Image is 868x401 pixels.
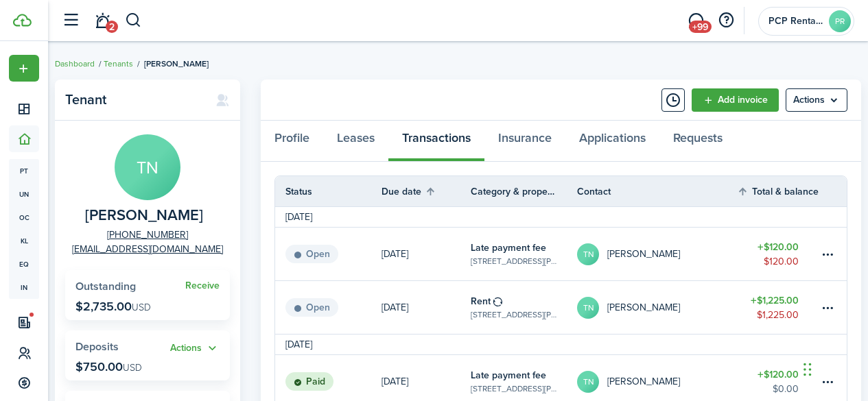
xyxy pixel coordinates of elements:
table-amount-description: $120.00 [764,254,799,269]
a: un [9,182,39,206]
img: TenantCloud [13,14,32,27]
table-amount-description: $0.00 [773,382,799,396]
a: [PHONE_NUMBER] [107,228,188,242]
a: Tenants [104,58,133,70]
td: [DATE] [275,337,322,352]
a: in [9,276,39,299]
avatar-text: TN [577,243,599,265]
avatar-text: TN [577,371,599,393]
a: Profile [261,121,323,162]
span: +99 [689,21,712,33]
span: USD [123,361,142,375]
p: $750.00 [75,360,142,374]
span: Deposits [75,339,119,354]
status: Open [285,245,338,264]
p: $2,735.00 [75,300,151,313]
avatar-text: PR [829,10,851,32]
a: eq [9,252,39,276]
p: [DATE] [382,374,408,389]
a: kl [9,229,39,252]
th: Status [275,184,382,199]
table-profile-info-text: [PERSON_NAME] [607,376,680,387]
menu-btn: Actions [786,88,847,112]
avatar-text: TN [115,134,180,200]
a: oc [9,206,39,229]
a: TN[PERSON_NAME] [577,228,737,280]
status: Open [285,298,338,317]
table-amount-title: $120.00 [758,240,799,254]
a: Messaging [683,3,709,38]
span: Outstanding [75,278,136,294]
a: Leases [323,121,388,162]
button: Open resource center [714,9,738,32]
table-info-title: Rent [471,294,491,308]
span: USD [132,300,151,315]
p: [DATE] [382,247,408,261]
a: [DATE] [382,281,471,334]
button: Open menu [786,88,847,112]
table-profile-info-text: [PERSON_NAME] [607,302,680,313]
table-info-title: Late payment fee [471,241,546,255]
a: Late payment fee[STREET_ADDRESS][PERSON_NAME] [471,228,577,280]
a: TN[PERSON_NAME] [577,281,737,334]
a: $120.00$120.00 [737,228,819,280]
table-amount-title: $120.00 [758,367,799,382]
th: Sort [382,183,471,199]
a: Add invoice [692,88,779,112]
th: Category & property [471,184,577,199]
table-profile-info-text: [PERSON_NAME] [607,249,680,260]
a: Insurance [484,121,565,162]
th: Contact [577,184,737,199]
a: pt [9,159,39,182]
span: Tiffany Neblett [85,207,203,224]
a: [EMAIL_ADDRESS][DOMAIN_NAME] [72,242,223,256]
a: Applications [565,121,659,162]
button: Open menu [170,341,220,356]
span: 2 [106,21,118,33]
a: Receive [185,280,220,291]
table-subtitle: [STREET_ADDRESS][PERSON_NAME] [471,308,556,321]
table-subtitle: [STREET_ADDRESS][PERSON_NAME] [471,382,556,395]
avatar-text: TN [577,297,599,319]
a: Open [275,228,382,280]
a: $1,225.00$1,225.00 [737,281,819,334]
button: Actions [170,341,220,356]
table-amount-title: $1,225.00 [751,293,799,308]
panel-main-title: Tenant [65,92,202,108]
p: [DATE] [382,300,408,315]
a: Open [275,281,382,334]
td: [DATE] [275,210,322,224]
span: [PERSON_NAME] [144,58,209,70]
span: PCP Rental Division [769,16,823,26]
div: Drag [804,349,812,390]
a: Notifications [89,3,115,38]
button: Open sidebar [58,8,84,34]
table-amount-description: $1,225.00 [757,308,799,322]
a: Requests [659,121,736,162]
table-info-title: Late payment fee [471,368,546,382]
button: Open menu [9,55,39,82]
table-subtitle: [STREET_ADDRESS][PERSON_NAME] [471,255,556,267]
a: Dashboard [55,58,95,70]
a: [DATE] [382,228,471,280]
a: Rent[STREET_ADDRESS][PERSON_NAME] [471,281,577,334]
button: Timeline [661,88,685,112]
iframe: Chat Widget [799,335,868,401]
th: Sort [737,183,819,199]
button: Search [125,9,142,32]
status: Paid [285,372,333,391]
